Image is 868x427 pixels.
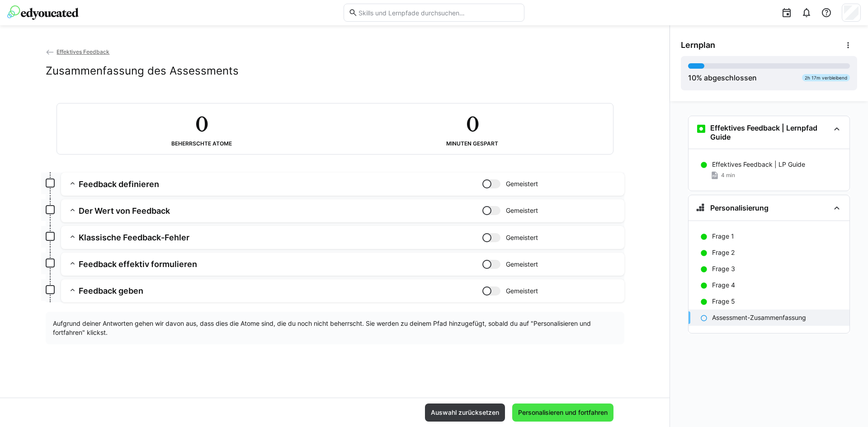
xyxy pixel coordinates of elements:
[57,48,109,55] span: Effektives Feedback
[506,179,538,188] span: Gemeistert
[79,206,482,216] h3: Der Wert von Feedback
[721,172,735,179] span: 4 min
[712,297,735,306] p: Frage 5
[506,260,538,269] span: Gemeistert
[446,141,498,147] div: Minuten gespart
[712,313,806,322] p: Assessment-Zusammenfassung
[688,73,696,82] span: 10
[466,111,479,137] h2: 0
[79,232,482,243] h3: Klassische Feedback-Fehler
[171,141,232,147] div: Beherrschte Atome
[517,408,609,417] span: Personalisieren und fortfahren
[681,40,715,50] span: Lernplan
[712,160,805,169] p: Effektives Feedback | LP Guide
[79,179,482,189] h3: Feedback definieren
[46,64,239,78] h2: Zusammenfassung des Assessments
[712,281,735,290] p: Frage 4
[425,404,505,422] button: Auswahl zurücksetzen
[710,123,830,141] h3: Effektives Feedback | Lernpfad Guide
[358,9,519,17] input: Skills und Lernpfade durchsuchen…
[506,233,538,242] span: Gemeistert
[710,203,769,212] h3: Personalisierung
[506,206,538,215] span: Gemeistert
[46,312,624,344] div: Aufgrund deiner Antworten gehen wir davon aus, dass dies die Atome sind, die du noch nicht beherr...
[429,408,500,417] span: Auswahl zurücksetzen
[712,232,734,241] p: Frage 1
[802,74,850,81] div: 2h 17m verbleibend
[506,286,538,296] span: Gemeistert
[79,259,482,269] h3: Feedback effektiv formulieren
[688,72,757,83] div: % abgeschlossen
[712,248,735,257] p: Frage 2
[195,111,208,137] h2: 0
[46,48,110,55] a: Effektives Feedback
[79,286,482,296] h3: Feedback geben
[712,264,735,273] p: Frage 3
[512,404,613,422] button: Personalisieren und fortfahren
